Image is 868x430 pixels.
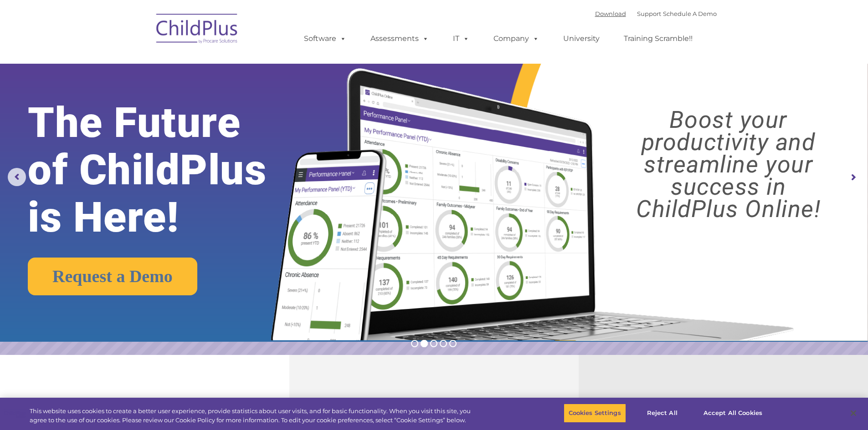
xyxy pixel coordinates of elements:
[637,10,661,17] a: Support
[361,30,438,48] a: Assessments
[30,407,478,425] div: This website uses cookies to create a better user experience, provide statistics about user visit...
[28,258,197,295] a: Request a Demo
[127,97,165,104] span: Phone number
[444,30,478,48] a: IT
[595,10,717,17] font: |
[663,10,717,17] a: Schedule A Demo
[484,30,548,48] a: Company
[152,7,243,53] img: ChildPlus by Procare Solutions
[295,30,355,48] a: Software
[595,10,626,17] a: Download
[564,404,626,423] button: Cookies Settings
[615,30,702,48] a: Training Scramble!!
[634,404,691,423] button: Reject All
[843,403,863,423] button: Close
[127,60,154,67] span: Last name
[699,404,767,423] button: Accept All Cookies
[600,109,857,220] rs-layer: Boost your productivity and streamline your success in ChildPlus Online!
[554,30,609,48] a: University
[28,99,305,241] rs-layer: The Future of ChildPlus is Here!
